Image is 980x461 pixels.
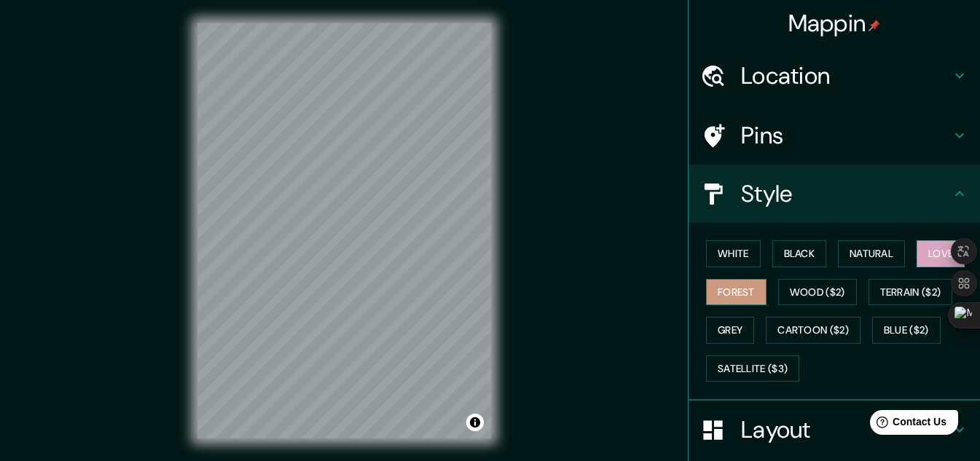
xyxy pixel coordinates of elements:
h4: Style [741,179,951,208]
h4: Location [741,61,951,90]
h4: Mappin [788,9,881,38]
h4: Pins [741,121,951,150]
div: Location [689,47,980,105]
button: Toggle attribution [466,414,484,431]
button: Blue ($2) [872,317,941,344]
button: Terrain ($2) [869,279,953,306]
div: Layout [689,401,980,459]
button: Cartoon ($2) [766,317,861,344]
button: Grey [706,317,754,344]
img: pin-icon.png [869,20,880,31]
button: White [706,240,761,267]
div: Pins [689,106,980,165]
button: Black [772,240,827,267]
button: Satellite ($3) [706,355,799,382]
iframe: Help widget launcher [850,404,964,445]
div: Style [689,165,980,223]
canvas: Map [197,23,491,438]
h4: Layout [741,415,951,444]
button: Love [917,240,965,267]
button: Wood ($2) [778,279,857,306]
button: Forest [706,279,767,306]
button: Natural [838,240,905,267]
